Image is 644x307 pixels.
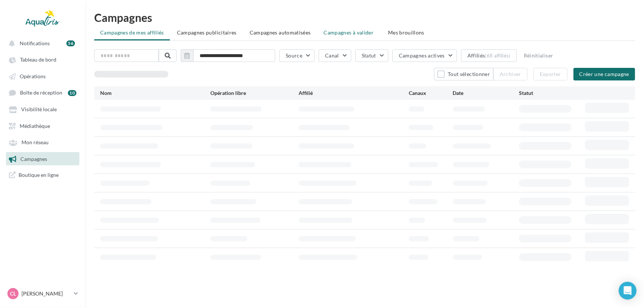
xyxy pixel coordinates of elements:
[94,12,635,23] h1: Campagnes
[20,90,62,96] span: Boîte de réception
[4,168,81,181] a: Boutique en ligne
[4,102,81,116] a: Visibilité locale
[177,29,237,36] span: Campagnes publicitaires
[355,49,388,62] button: Statut
[619,282,637,300] div: Open Intercom Messenger
[485,53,510,59] div: (68 affiliés)
[324,29,374,36] span: Campagnes à valider
[279,49,315,62] button: Source
[21,106,57,113] span: Visibilité locale
[250,29,311,36] span: Campagnes automatisées
[574,68,635,80] button: Créer une campagne
[20,57,56,63] span: Tableau de bord
[453,89,519,97] div: Date
[319,49,351,62] button: Canal
[4,36,78,50] button: Notifications 56
[68,90,76,96] div: 10
[22,290,71,297] p: [PERSON_NAME]
[521,51,556,60] button: Réinitialiser
[22,139,49,146] span: Mon réseau
[20,156,47,162] span: Campagnes
[20,73,46,79] span: Opérations
[20,40,50,46] span: Notifications
[299,89,409,97] div: Affilié
[519,89,585,97] div: Statut
[399,52,445,59] span: Campagnes actives
[409,89,453,97] div: Canaux
[10,290,16,297] span: CL
[6,287,79,301] a: CL [PERSON_NAME]
[19,171,59,178] span: Boutique en ligne
[4,119,81,132] a: Médiathèque
[533,68,568,80] button: Exporter
[4,69,81,83] a: Opérations
[66,40,75,46] div: 56
[4,135,81,149] a: Mon réseau
[392,49,457,62] button: Campagnes actives
[100,89,210,97] div: Nom
[388,29,424,36] span: Mes brouillons
[461,49,517,62] button: Affiliés(68 affiliés)
[4,86,81,99] a: Boîte de réception 10
[20,123,50,129] span: Médiathèque
[434,68,493,80] button: Tout sélectionner
[493,68,528,80] button: Archiver
[4,152,81,165] a: Campagnes
[210,89,299,97] div: Opération libre
[4,53,81,66] a: Tableau de bord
